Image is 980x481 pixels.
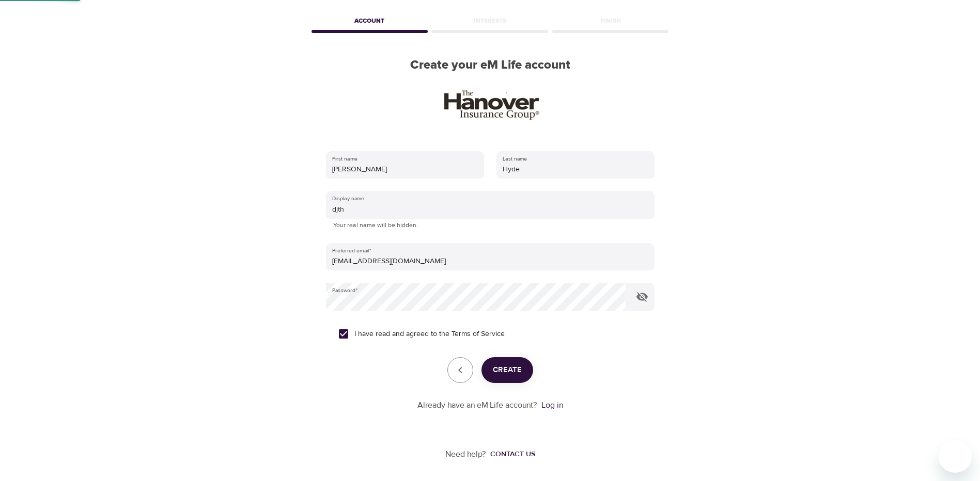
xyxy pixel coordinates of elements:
[445,448,486,460] p: Need help?
[309,58,671,73] h2: Create your eM Life account
[486,449,535,459] a: Contact us
[417,399,537,411] p: Already have an eM Life account?
[541,400,563,410] a: Log in
[354,329,505,340] span: I have read and agreed to the
[939,440,972,473] iframe: Button to launch messaging window
[490,449,535,459] div: Contact us
[481,357,533,383] button: Create
[493,363,522,377] span: Create
[333,220,647,231] p: Your real name will be hidden.
[452,329,505,340] a: Terms of Service
[434,85,546,122] img: HIG_wordmrk_k.jpg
